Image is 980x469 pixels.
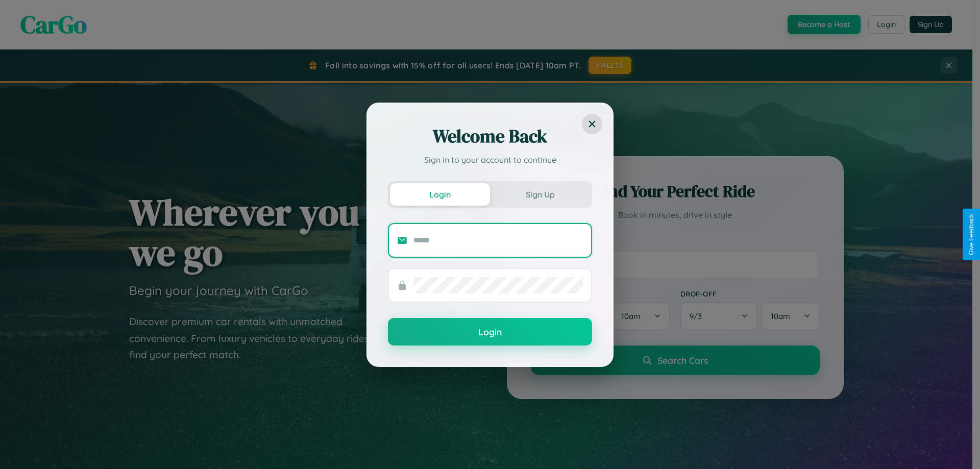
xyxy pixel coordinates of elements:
[388,124,592,149] h2: Welcome Back
[390,183,490,206] button: Login
[388,318,592,345] button: Login
[388,154,592,166] p: Sign in to your account to continue
[968,214,975,255] div: Give Feedback
[490,183,590,206] button: Sign Up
